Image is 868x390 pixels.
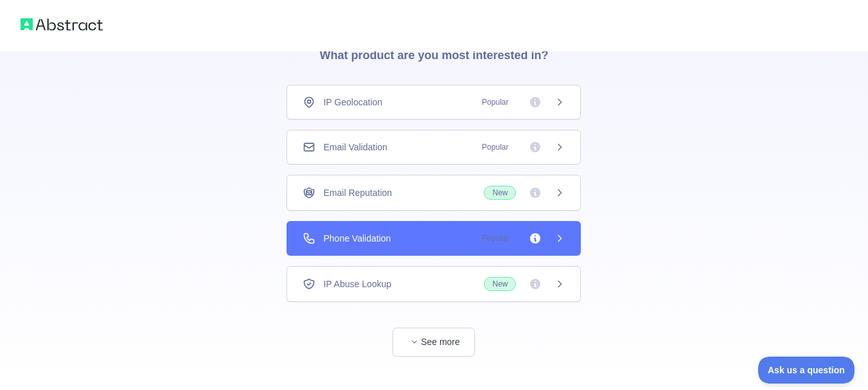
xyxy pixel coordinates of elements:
[299,21,569,85] h3: What product are you most interested in?
[474,141,516,154] span: Popular
[323,96,382,109] span: IP Geolocation
[758,357,855,384] iframe: Toggle Customer Support
[323,278,391,290] span: IP Abuse Lookup
[393,328,475,357] button: See more
[323,141,387,154] span: Email Validation
[323,186,392,199] span: Email Reputation
[474,232,516,245] span: Popular
[21,15,103,33] img: Abstract logo
[484,186,516,200] span: New
[474,96,516,109] span: Popular
[323,232,391,245] span: Phone Validation
[484,277,516,291] span: New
